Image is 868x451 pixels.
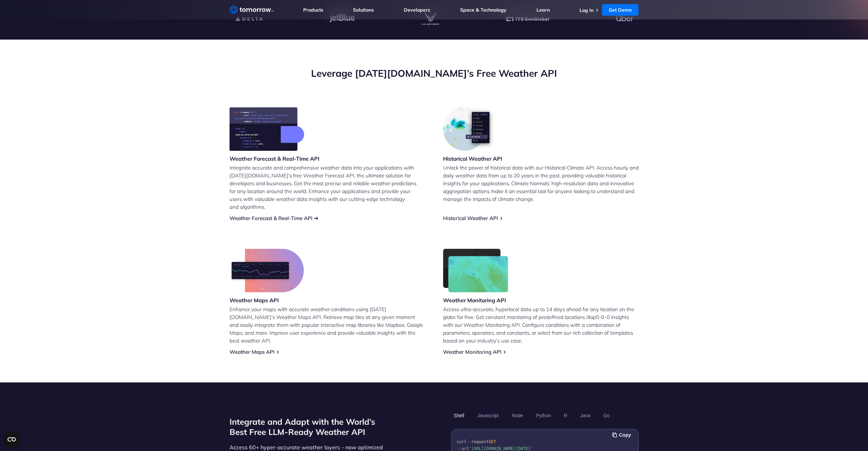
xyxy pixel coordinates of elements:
a: Historical Weather API [443,215,498,221]
button: Shell [451,410,467,421]
a: Space & Technology [460,7,506,13]
a: Home link [230,5,274,15]
a: Learn [536,7,550,13]
span: request [471,439,489,444]
a: Developers [404,7,430,13]
p: Unlock the power of historical data with our Historical Climate API. Access hourly and daily weat... [443,164,639,203]
button: Go [601,410,612,421]
a: Weather Forecast & Real-Time API [230,215,312,221]
span: curl [457,439,467,444]
button: Java [578,410,593,421]
span: GET [488,439,496,444]
button: Node [509,410,525,421]
a: Weather Maps API [230,349,275,355]
h2: Integrate and Adapt with the World’s Best Free LLM-Ready Weather API [230,417,386,437]
p: Enhance your maps with accurate weather conditions using [DATE][DOMAIN_NAME]’s Weather Maps API. ... [230,305,425,345]
button: Copy [612,431,633,439]
button: Python [533,410,553,421]
span: '[URL][DOMAIN_NAME][DATE]' [469,446,533,451]
p: Integrate accurate and comprehensive weather data into your applications with [DATE][DOMAIN_NAME]... [230,164,425,211]
p: Access ultra-accurate, hyperlocal data up to 14 days ahead for any location on the globe for free... [443,305,639,345]
button: R [561,410,570,421]
a: Solutions [353,7,374,13]
a: Get Demo [602,4,638,16]
button: Javascript [475,410,501,421]
a: Products [303,7,323,13]
h3: Weather Monitoring API [443,296,509,304]
h2: Leverage [DATE][DOMAIN_NAME]’s Free Weather API [230,67,639,80]
button: Open CMP widget [3,431,20,448]
h3: Weather Maps API [230,296,304,304]
a: Log In [579,7,593,13]
span: -- [457,446,461,451]
span: url [461,446,469,451]
span: -- [466,439,471,444]
a: Weather Monitoring API [443,349,501,355]
h3: Weather Forecast & Real-Time API [230,155,320,162]
h3: Historical Weather API [443,155,502,162]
